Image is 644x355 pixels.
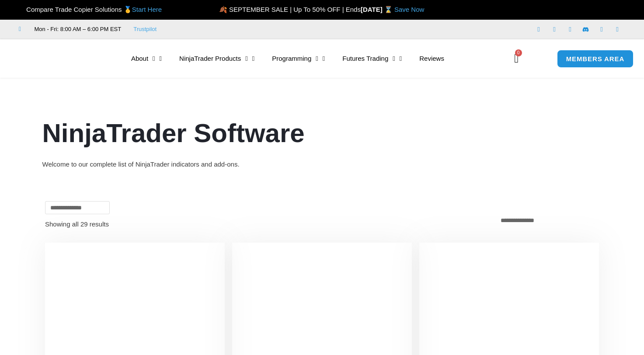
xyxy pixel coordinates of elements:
strong: [DATE] ⌛ [361,6,394,13]
span: 🍂 SEPTEMBER SALE | Up To 50% OFF | Ends [219,6,361,13]
a: Programming [263,49,334,69]
a: 0 [501,46,532,71]
p: Showing all 29 results [45,221,109,227]
img: LogoAI | Affordable Indicators – NinjaTrader [17,43,111,74]
a: Futures Trading [334,49,411,69]
a: NinjaTrader Products [171,49,263,69]
a: Trustpilot [133,24,157,35]
span: 0 [515,49,522,56]
span: Mon - Fri: 8:00 AM – 6:00 PM EST [32,24,122,35]
a: Reviews [411,49,453,69]
select: Shop order [496,214,599,226]
span: MEMBERS AREA [566,56,625,62]
a: About [122,49,171,69]
a: Start Here [132,6,162,13]
a: Save Now [394,6,424,13]
span: Compare Trade Copier Solutions 🥇 [19,6,162,13]
div: Welcome to our complete list of NinjaTrader indicators and add-ons. [42,158,602,171]
a: MEMBERS AREA [557,50,634,68]
h1: NinjaTrader Software [42,115,602,152]
img: 🏆 [19,6,26,13]
nav: Menu [122,49,502,69]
